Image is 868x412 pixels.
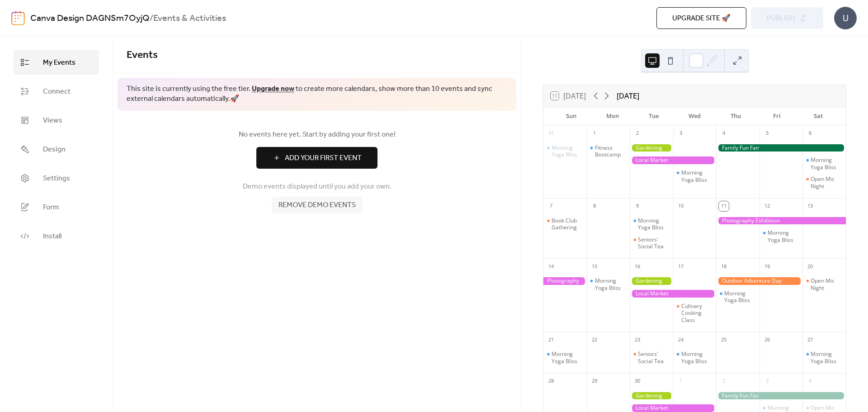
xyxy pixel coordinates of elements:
span: Upgrade site 🚀 [672,13,731,24]
a: Canva Design DAGNSm7OyjQ [30,10,150,27]
div: 30 [632,376,642,386]
a: Upgrade now [252,82,294,96]
div: Morning Yoga Bliss [595,277,627,291]
div: 26 [762,335,772,345]
span: Connect [43,86,71,97]
div: Sat [797,107,839,125]
div: Thu [715,107,756,125]
div: 1 [590,128,599,138]
div: 20 [805,261,815,271]
div: 17 [676,261,686,271]
div: 14 [546,261,556,271]
div: 1 [676,376,686,386]
span: Remove demo events [278,200,356,211]
div: Local Market [630,290,716,298]
div: 13 [805,201,815,211]
div: 2 [632,128,642,138]
div: 5 [762,128,772,138]
div: Seniors' Social Tea [630,350,673,365]
div: Morning Yoga Bliss [630,217,673,231]
div: 11 [719,201,729,211]
div: Seniors' Social Tea [630,236,673,250]
div: Morning Yoga Bliss [543,144,587,158]
div: Morning Yoga Bliss [543,350,587,365]
div: 10 [676,201,686,211]
div: 28 [546,376,556,386]
b: / [150,10,153,27]
div: Book Club Gathering [543,217,587,231]
span: This site is currently using the free tier. to create more calendars, show more than 10 events an... [127,84,507,104]
a: Connect [14,79,99,104]
div: Photography Exhibition [543,277,587,285]
div: Culinary Cooking Class [673,303,717,324]
div: Open Mic Night [811,277,842,291]
div: Morning Yoga Bliss [716,290,759,304]
div: Morning Yoga Bliss [673,169,717,183]
div: Book Club Gathering [552,217,583,231]
div: Fitness Bootcamp [587,144,630,158]
a: Settings [14,166,99,190]
div: 4 [719,128,729,138]
div: 9 [632,201,642,211]
button: Add Your First Event [256,147,377,169]
div: Gardening Workshop [630,392,673,400]
div: 6 [805,128,815,138]
div: [DATE] [617,90,639,101]
div: Family Fun Fair [716,392,846,400]
span: Demo events displayed until you add your own. [243,181,392,192]
a: Views [14,108,99,133]
div: Sun [551,107,592,125]
div: 4 [805,376,815,386]
div: 3 [762,376,772,386]
div: 3 [676,128,686,138]
div: Morning Yoga Bliss [681,350,713,365]
div: Open Mic Night [811,175,842,189]
a: Form [14,195,99,219]
div: Wed [674,107,715,125]
div: 16 [632,261,642,271]
div: Open Mic Night [802,277,846,291]
div: 8 [590,201,599,211]
div: Local Market [630,404,716,412]
a: My Events [14,50,99,75]
div: Mon [592,107,633,125]
div: Seniors' Social Tea [638,236,670,250]
div: 31 [546,128,556,138]
div: Fitness Bootcamp [595,144,627,158]
div: Gardening Workshop [630,144,673,152]
div: Culinary Cooking Class [681,303,713,324]
div: Outdoor Adventure Day [716,277,802,285]
div: 23 [632,335,642,345]
span: No events here yet. Start by adding your first one! [127,129,507,140]
div: Family Fun Fair [716,144,846,152]
div: Seniors' Social Tea [638,350,670,365]
div: Morning Yoga Bliss [724,290,756,304]
div: Morning Yoga Bliss [552,350,583,365]
div: Morning Yoga Bliss [638,217,670,231]
div: Morning Yoga Bliss [673,350,717,365]
div: 25 [719,335,729,345]
a: Install [14,224,99,248]
div: 2 [719,376,729,386]
div: 27 [805,335,815,345]
span: Settings [43,173,70,184]
span: Views [43,115,62,126]
span: My Events [43,57,75,68]
div: 12 [762,201,772,211]
div: U [834,7,857,29]
b: Events & Activities [153,10,226,27]
span: Form [43,202,59,213]
span: Install [43,231,61,242]
div: Morning Yoga Bliss [811,350,842,365]
span: Add Your First Event [285,153,362,164]
div: Morning Yoga Bliss [768,229,799,243]
div: 7 [546,201,556,211]
div: 22 [590,335,599,345]
div: Morning Yoga Bliss [681,169,713,183]
div: 19 [762,261,772,271]
div: 18 [719,261,729,271]
span: Design [43,144,66,155]
div: Local Market [630,156,716,164]
div: Morning Yoga Bliss [759,229,803,243]
div: Morning Yoga Bliss [802,156,846,170]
